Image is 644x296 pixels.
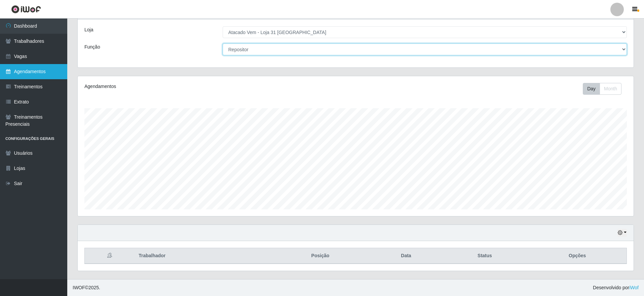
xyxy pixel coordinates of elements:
div: First group [583,83,621,95]
button: Month [600,83,621,95]
th: Trabalhador [135,248,270,264]
img: CoreUI Logo [11,5,41,13]
th: Posição [270,248,371,264]
th: Opções [528,248,627,264]
a: iWof [629,285,639,290]
div: Agendamentos [84,83,305,90]
span: Desenvolvido por [593,284,639,291]
div: Toolbar with button groups [583,83,627,95]
button: Day [583,83,600,95]
th: Data [371,248,442,264]
label: Loja [84,26,93,33]
label: Função [84,43,100,51]
span: IWOF [73,285,85,290]
th: Status [441,248,528,264]
span: © 2025 . [73,284,100,291]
